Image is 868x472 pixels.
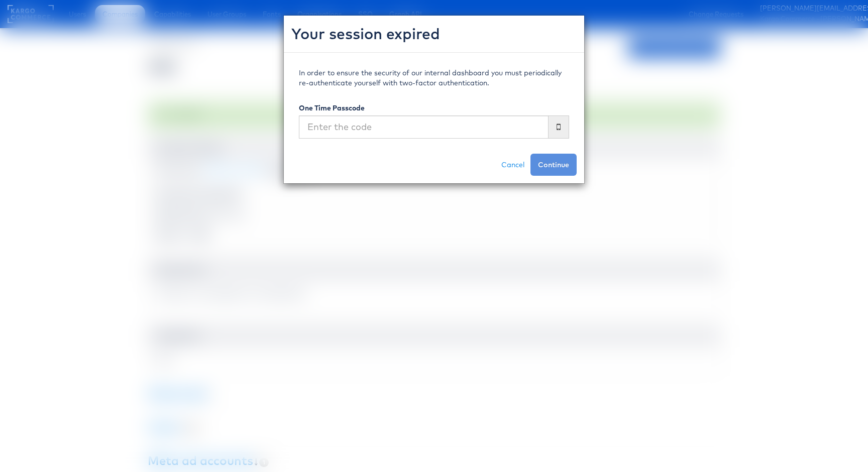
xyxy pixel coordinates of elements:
[495,154,530,176] a: Cancel
[299,115,549,139] input: Enter the code
[299,103,365,113] label: One Time Passcode
[291,23,577,45] h2: Your session expired
[530,154,577,176] button: Continue
[299,68,569,88] p: In order to ensure the security of our internal dashboard you must periodically re-authenticate y...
